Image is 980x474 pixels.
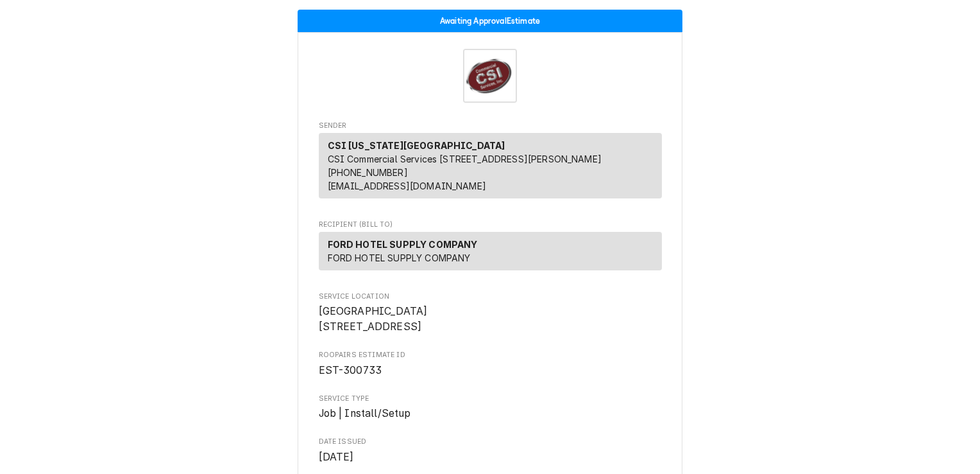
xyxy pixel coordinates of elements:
span: [GEOGRAPHIC_DATA] [STREET_ADDRESS] [319,305,428,333]
strong: FORD HOTEL SUPPLY COMPANY [328,239,478,250]
div: Service Location [319,292,662,335]
span: Job | Install/Setup [319,407,411,419]
div: Sender [319,133,662,204]
span: Date Issued [319,450,662,465]
img: Logo [463,49,517,103]
span: Roopairs Estimate ID [319,363,662,378]
span: Roopairs Estimate ID [319,350,662,360]
span: Service Location [319,304,662,334]
span: Service Type [319,394,662,404]
span: Service Location [319,292,662,302]
div: Service Type [319,394,662,421]
div: Date Issued [319,437,662,464]
span: Awaiting Approval Estimate [440,17,540,25]
span: Recipient (Bill To) [319,220,662,230]
span: Sender [319,121,662,131]
div: Recipient (Bill To) [319,232,662,276]
span: CSI Commercial Services [STREET_ADDRESS][PERSON_NAME] [328,154,602,164]
a: [EMAIL_ADDRESS][DOMAIN_NAME] [328,180,486,191]
div: Roopairs Estimate ID [319,350,662,378]
span: Date Issued [319,437,662,447]
span: FORD HOTEL SUPPLY COMPANY [328,252,471,263]
strong: CSI [US_STATE][GEOGRAPHIC_DATA] [328,140,505,151]
div: Estimate Sender [319,121,662,204]
a: [PHONE_NUMBER] [328,167,408,178]
span: EST-300733 [319,364,382,376]
div: Estimate Recipient [319,220,662,276]
div: Status [298,10,682,32]
span: [DATE] [319,451,354,463]
div: Recipient (Bill To) [319,232,662,270]
div: Sender [319,133,662,198]
span: Service Type [319,406,662,421]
